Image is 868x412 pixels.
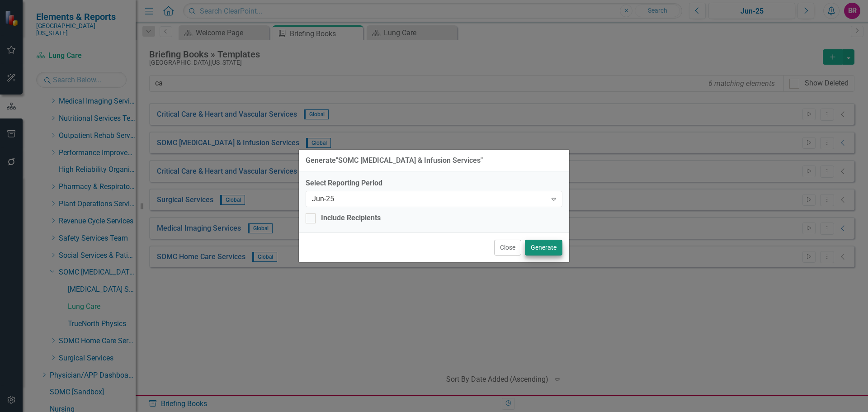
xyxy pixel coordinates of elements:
[494,240,521,256] button: Close
[525,240,562,256] button: Generate
[312,194,547,204] div: Jun-25
[306,156,483,165] div: Generate " SOMC [MEDICAL_DATA] & Infusion Services "
[306,178,562,189] label: Select Reporting Period
[321,213,381,223] div: Include Recipients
